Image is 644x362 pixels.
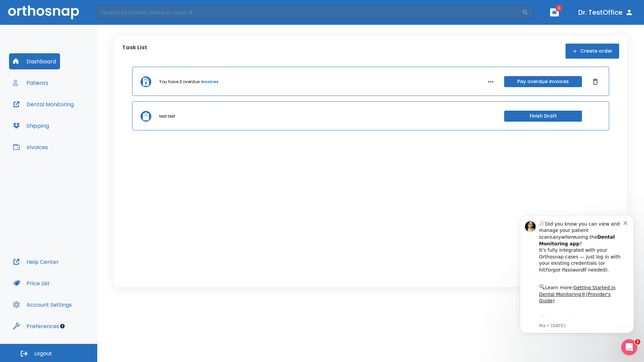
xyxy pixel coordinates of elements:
[34,350,52,357] span: Logout
[9,318,63,334] button: Preferences
[590,76,601,87] button: Dismiss
[504,111,582,122] button: Finish Draft
[566,44,619,59] button: Create order
[9,139,52,155] button: Invoices
[201,79,218,85] a: invoices
[9,75,52,91] button: Patients
[122,44,147,59] p: Task List
[9,118,53,134] button: Shipping
[159,113,175,119] p: test test
[9,53,60,69] button: Dashboard
[555,5,562,12] span: 1
[29,107,89,119] a: App Store
[9,254,63,270] button: Help Center
[510,209,644,337] iframe: Intercom notifications message
[9,297,76,313] button: Account Settings
[8,5,79,19] img: Orthosnap
[635,339,640,345] span: 1
[9,275,54,291] button: Price List
[96,6,522,19] input: Search by Patient Name or Case #
[504,76,582,87] button: Pay overdue invoices
[9,96,78,112] button: Dental Monitoring
[159,79,200,85] p: You have 3 overdue
[114,10,119,16] button: Dismiss notification
[576,6,636,18] button: Dr. TestOffice
[29,114,114,120] p: Message from Ma, sent 8w ago
[29,105,114,139] div: Download the app: | ​ Let us know if you need help getting started!
[621,339,637,355] iframe: Intercom live chat
[59,323,65,329] div: Tooltip anchor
